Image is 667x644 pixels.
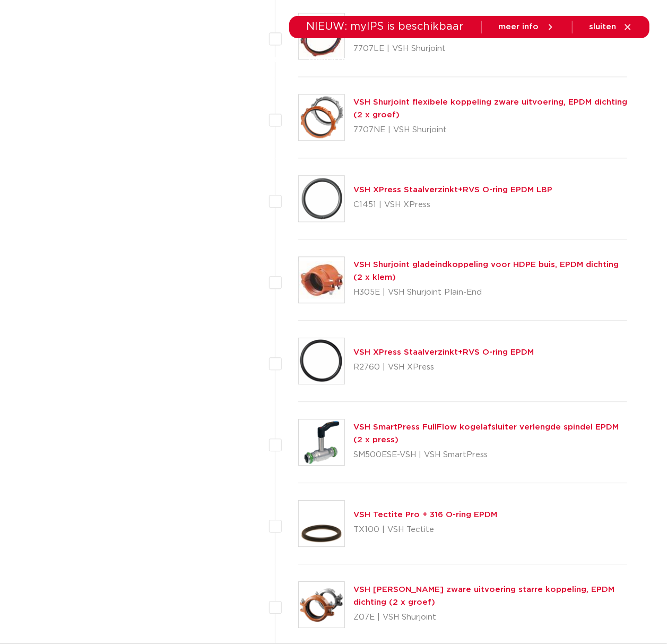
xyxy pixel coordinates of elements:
[507,38,543,81] a: over ons
[499,22,555,32] a: meer info
[353,186,552,194] a: VSH XPress Staalverzinkt+RVS O-ring EPDM LBP
[189,38,232,81] a: producten
[353,446,628,463] p: SM500ESE-VSH | VSH SmartPress
[353,586,614,606] a: VSH [PERSON_NAME] zware uitvoering starre koppeling, EPDM dichting (2 x groef)
[596,38,607,81] div: my IPS
[499,23,539,31] span: meer info
[590,22,633,32] a: sluiten
[353,521,497,538] p: TX100 | VSH Tectite
[353,423,619,444] a: VSH SmartPress FullFlow kogelafsluiter verlengde spindel EPDM (2 x press)
[299,176,344,221] img: Thumbnail for VSH XPress Staalverzinkt+RVS O-ring EPDM LBP
[299,95,344,140] img: Thumbnail for VSH Shurjoint flexibele koppeling zware uitvoering, EPDM dichting (2 x groef)
[353,511,497,519] a: VSH Tectite Pro + 316 O-ring EPDM
[299,582,344,628] img: Thumbnail for VSH Shurjoint zware uitvoering starre koppeling, EPDM dichting (2 x groef)
[299,257,344,303] img: Thumbnail for VSH Shurjoint gladeindkoppeling voor HDPE buis, EPDM dichting (2 x klem)
[308,38,364,81] a: toepassingen
[353,348,534,356] a: VSH XPress Staalverzinkt+RVS O-ring EPDM
[189,38,543,81] nav: Menu
[299,501,344,546] img: Thumbnail for VSH Tectite Pro + 316 O-ring EPDM
[353,609,628,626] p: Z07E | VSH Shurjoint
[253,38,287,81] a: markten
[353,196,552,213] p: C1451 | VSH XPress
[353,359,534,376] p: R2760 | VSH XPress
[353,122,628,139] p: 7707NE | VSH Shurjoint
[307,21,464,32] span: NIEUW: myIPS is beschikbaar
[353,284,628,301] p: H305E | VSH Shurjoint Plain-End
[590,23,617,31] span: sluiten
[299,419,344,465] img: Thumbnail for VSH SmartPress FullFlow kogelafsluiter verlengde spindel EPDM (2 x press)
[353,98,627,119] a: VSH Shurjoint flexibele koppeling zware uitvoering, EPDM dichting (2 x groef)
[299,338,344,384] img: Thumbnail for VSH XPress Staalverzinkt+RVS O-ring EPDM
[353,261,619,281] a: VSH Shurjoint gladeindkoppeling voor HDPE buis, EPDM dichting (2 x klem)
[452,38,486,81] a: services
[385,38,430,81] a: downloads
